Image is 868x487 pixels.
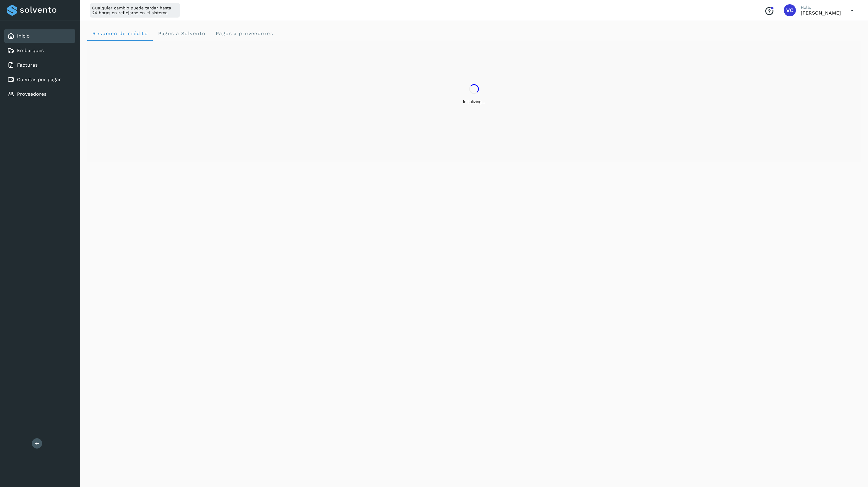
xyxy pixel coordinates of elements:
[4,29,75,43] div: Inicio
[801,5,841,10] p: Hola,
[17,33,30,39] a: Inicio
[4,58,75,72] div: Facturas
[4,73,75,86] div: Cuentas por pagar
[17,62,38,68] a: Facturas
[4,88,75,101] div: Proveedores
[801,10,841,16] p: Viridiana Cruz
[215,31,273,36] span: Pagos a proveedores
[17,48,44,53] a: Embarques
[4,44,75,57] div: Embarques
[17,77,61,82] a: Cuentas por pagar
[92,31,148,36] span: Resumen de crédito
[90,3,180,18] div: Cualquier cambio puede tardar hasta 24 horas en reflejarse en el sistema.
[17,91,46,97] a: Proveedores
[158,31,205,36] span: Pagos a Solvento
